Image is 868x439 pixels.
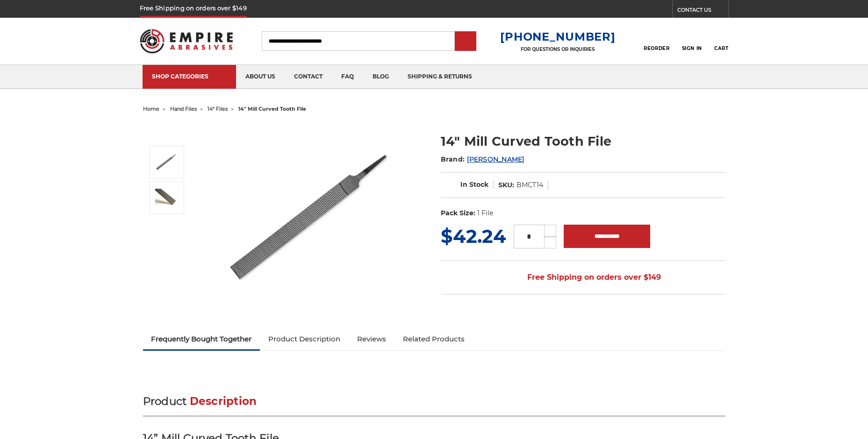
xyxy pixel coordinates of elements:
[152,73,227,80] div: SHOP CATEGORIES
[155,189,179,206] img: 14" Mill Curved Tooth File with Tang, Tip
[714,31,728,51] a: Cart
[223,122,410,309] img: 14" Mill Curved Tooth File with Tang
[143,106,159,112] a: home
[143,329,260,349] a: Frequently Bought Together
[500,46,615,52] p: FOR QUESTIONS OR INQUIRIES
[143,395,187,408] span: Product
[498,180,514,190] dt: SKU:
[349,329,395,349] a: Reviews
[505,268,661,287] span: Free Shipping on orders over $149
[456,32,475,51] input: Submit
[682,45,702,51] span: Sign In
[285,65,332,89] a: contact
[363,65,398,89] a: blog
[332,65,363,89] a: faq
[398,65,481,89] a: shipping & returns
[441,132,725,150] h1: 14" Mill Curved Tooth File
[467,155,524,163] a: [PERSON_NAME]
[441,155,465,163] span: Brand:
[644,45,669,51] span: Reorder
[140,23,233,59] img: Empire Abrasives
[395,329,473,349] a: Related Products
[260,329,349,349] a: Product Description
[477,208,493,218] dd: 1 File
[441,225,506,248] span: $42.24
[170,106,197,112] a: hand files
[190,395,257,408] span: Description
[644,31,669,51] a: Reorder
[516,180,543,190] dd: BMCT14
[500,30,615,43] a: [PHONE_NUMBER]
[208,106,228,112] a: 14" files
[714,45,728,51] span: Cart
[460,180,488,189] span: In Stock
[677,5,728,18] a: CONTACT US
[236,65,285,89] a: about us
[441,208,475,218] dt: Pack Size:
[155,150,179,174] img: 14" Mill Curved Tooth File with Tang
[238,106,306,112] span: 14" mill curved tooth file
